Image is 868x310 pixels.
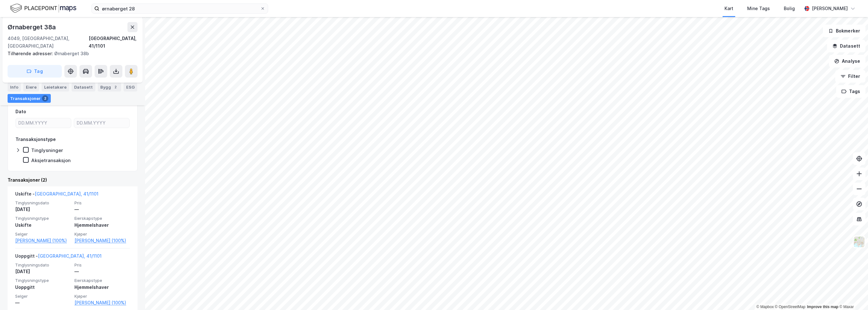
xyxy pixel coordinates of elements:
[74,118,129,128] input: DD.MM.YYYY
[15,136,56,143] div: Transaksjonstype
[15,206,71,213] div: [DATE]
[829,55,865,67] button: Analyse
[15,216,71,221] span: Tinglysningstype
[74,262,130,268] span: Pris
[8,22,57,32] div: Ørnaberget 38a
[15,108,26,115] div: Dato
[74,284,130,291] div: Hjemmelshaver
[42,83,69,91] div: Leietakere
[8,176,138,184] div: Transaksjoner (2)
[38,253,102,259] a: [GEOGRAPHIC_DATA], 41/1101
[74,200,130,206] span: Pris
[15,221,71,229] div: Uskifte
[23,83,39,91] div: Eiere
[74,231,130,237] span: Kjøper
[31,157,71,163] div: Aksjetransaksjon
[15,252,102,262] div: Uoppgitt -
[98,83,121,91] div: Bygg
[31,147,63,153] div: Tinglysninger
[724,5,733,12] div: Kart
[74,299,130,307] a: [PERSON_NAME] (100%)
[835,70,865,83] button: Filter
[853,236,865,248] img: Z
[74,237,130,244] a: [PERSON_NAME] (100%)
[8,51,54,56] span: Tilhørende adresser:
[756,305,774,309] a: Mapbox
[15,190,98,200] div: Uskifte -
[35,191,98,196] a: [GEOGRAPHIC_DATA], 41/1101
[8,83,21,91] div: Info
[72,83,95,91] div: Datasett
[15,200,71,206] span: Tinglysningsdato
[775,305,806,309] a: OpenStreetMap
[15,294,71,299] span: Selger
[836,280,868,310] div: Kontrollprogram for chat
[836,85,865,98] button: Tags
[807,305,838,309] a: Improve this map
[74,216,130,221] span: Eierskapstype
[74,206,130,213] div: —
[74,268,130,275] div: —
[15,231,71,237] span: Selger
[16,118,71,128] input: DD.MM.YYYY
[747,5,770,12] div: Mine Tags
[836,280,868,310] iframe: Chat Widget
[823,25,865,37] button: Bokmerker
[99,4,260,13] input: Søk på adresse, matrikkel, gårdeiere, leietakere eller personer
[74,278,130,283] span: Eierskapstype
[15,278,71,283] span: Tinglysningstype
[8,50,132,57] div: Ørnaberget 38b
[42,95,48,102] div: 2
[15,262,71,268] span: Tinglysningsdato
[15,299,71,307] div: —
[124,83,137,91] div: ESG
[827,40,865,52] button: Datasett
[784,5,795,12] div: Bolig
[15,237,71,244] a: [PERSON_NAME] (100%)
[8,35,89,50] div: 4049, [GEOGRAPHIC_DATA], [GEOGRAPHIC_DATA]
[74,221,130,229] div: Hjemmelshaver
[112,84,119,90] div: 2
[812,5,848,12] div: [PERSON_NAME]
[15,268,71,275] div: [DATE]
[15,284,71,291] div: Uoppgitt
[8,94,51,103] div: Transaksjoner
[10,3,76,14] img: logo.f888ab2527a4732fd821a326f86c7f29.svg
[74,294,130,299] span: Kjøper
[89,35,138,50] div: [GEOGRAPHIC_DATA], 41/1101
[8,65,62,78] button: Tag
